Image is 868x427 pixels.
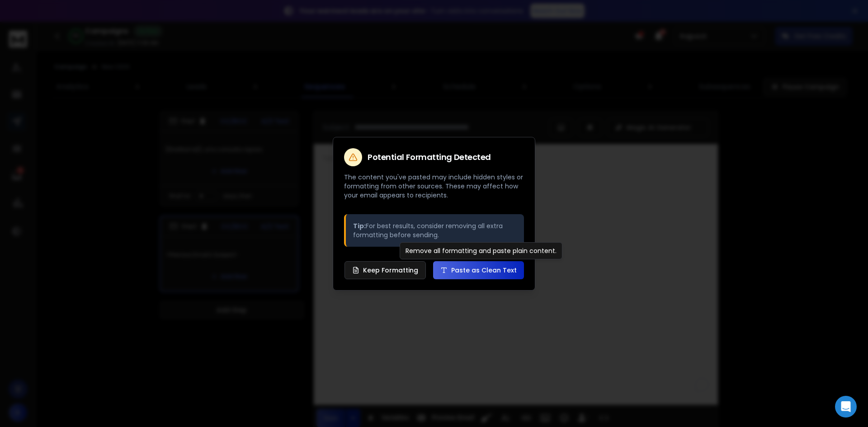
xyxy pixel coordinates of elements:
strong: Tip: [353,221,366,230]
button: Keep Formatting [344,261,426,279]
div: Open Intercom Messenger [835,396,857,418]
div: Remove all formatting and paste plain content. [400,242,562,259]
h2: Potential Formatting Detected [368,153,491,161]
p: The content you've pasted may include hidden styles or formatting from other sources. These may a... [344,173,524,200]
p: For best results, consider removing all extra formatting before sending. [353,221,517,239]
button: Paste as Clean Text [433,261,524,279]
